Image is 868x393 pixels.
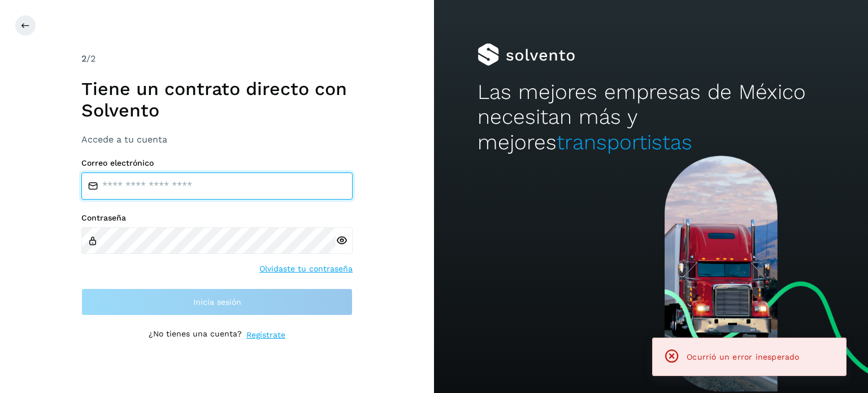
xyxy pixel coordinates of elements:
label: Contraseña [81,213,353,223]
div: /2 [81,52,353,66]
a: Olvidaste tu contraseña [259,263,353,275]
h3: Accede a tu cuenta [81,134,353,145]
label: Correo electrónico [81,158,353,168]
h1: Tiene un contrato directo con Solvento [81,78,353,122]
h2: Las mejores empresas de México necesitan más y mejores [478,80,824,155]
button: Inicia sesión [81,288,353,316]
p: ¿No tienes una cuenta? [149,329,242,341]
span: Inicia sesión [193,298,241,306]
span: Ocurrió un error inesperado [687,352,799,361]
span: transportistas [557,130,692,154]
a: Regístrate [246,329,285,341]
span: 2 [81,53,86,64]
